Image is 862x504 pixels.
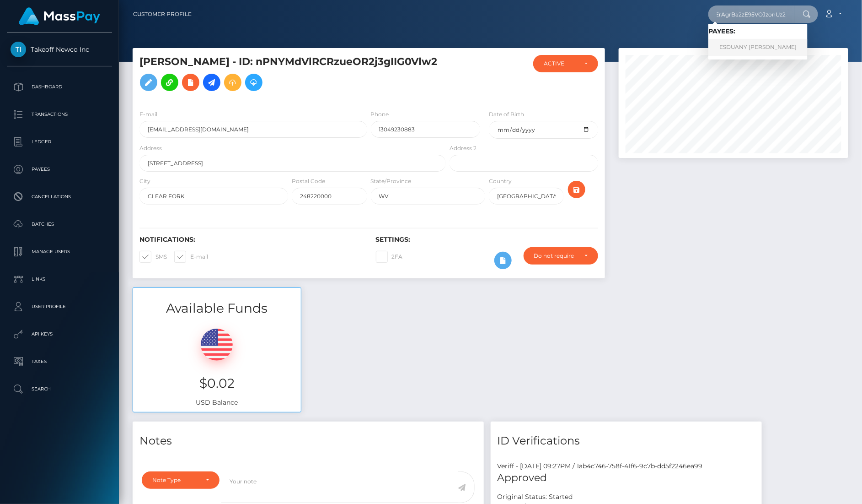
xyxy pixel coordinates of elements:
[174,251,208,263] label: E-mail
[203,74,220,91] a: Initiate Payout
[133,317,301,412] div: USD Balance
[7,268,112,291] a: Links
[19,7,100,25] img: MassPay Logo
[491,461,762,471] div: Veriff - [DATE] 09:27PM / 1ab4c746-758f-41f6-9c7b-dd5f2246ea99
[201,329,233,361] img: USD.png
[11,108,108,121] p: Transactions
[139,55,441,96] h5: [PERSON_NAME] - ID: nPNYMdVlRCRzueOR2j3gIIG0Vlw2
[7,130,112,153] a: Ledger
[376,251,403,263] label: 2FA
[11,300,108,314] p: User Profile
[498,433,755,449] h4: ID Verifications
[371,110,389,119] label: Phone
[11,272,108,286] p: Links
[376,236,599,244] h6: Settings:
[7,185,112,208] a: Cancellations
[524,247,599,265] button: Do not require
[139,251,167,263] label: SMS
[139,177,150,185] label: City
[7,240,112,263] a: Manage Users
[534,252,578,260] div: Do not require
[142,471,220,489] button: Note Type
[708,5,794,23] input: Search...
[140,374,294,392] h3: $0.02
[139,144,162,152] label: Address
[450,144,477,152] label: Address 2
[11,163,108,176] p: Payees
[11,217,108,231] p: Batches
[139,110,157,119] label: E-mail
[292,177,325,185] label: Postal Code
[7,295,112,318] a: User Profile
[11,327,108,341] p: API Keys
[11,135,108,149] p: Ledger
[489,177,512,185] label: Country
[498,493,573,501] h7: Original Status: Started
[544,60,577,67] div: ACTIVE
[7,350,112,373] a: Taxes
[489,110,524,119] label: Date of Birth
[533,55,598,72] button: ACTIVE
[7,76,112,98] a: Dashboard
[152,477,198,484] div: Note Type
[11,355,108,369] p: Taxes
[7,213,112,236] a: Batches
[371,177,412,185] label: State/Province
[11,245,108,259] p: Manage Users
[139,236,362,244] h6: Notifications:
[11,80,108,94] p: Dashboard
[708,39,808,56] a: ESDUANY [PERSON_NAME]
[11,382,108,396] p: Search
[498,471,755,485] h5: Approved
[708,27,808,35] h6: Payees:
[7,323,112,346] a: API Keys
[7,158,112,181] a: Payees
[11,190,108,204] p: Cancellations
[11,42,26,57] img: Takeoff Newco Inc
[7,378,112,401] a: Search
[133,299,301,317] h3: Available Funds
[139,433,477,449] h4: Notes
[7,103,112,126] a: Transactions
[7,45,112,54] span: Takeoff Newco Inc
[133,5,192,24] a: Customer Profile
